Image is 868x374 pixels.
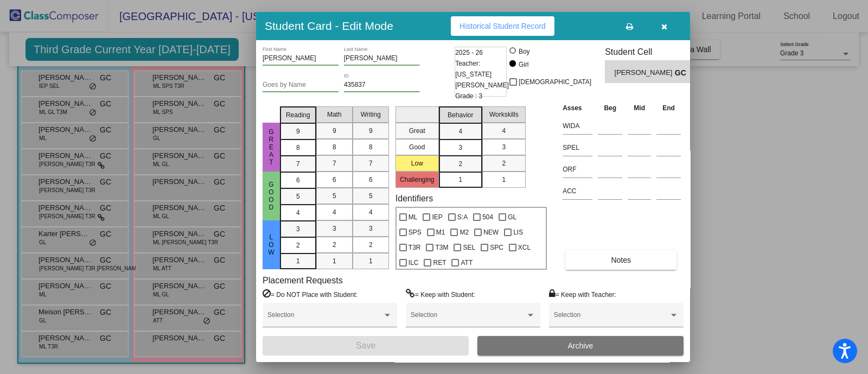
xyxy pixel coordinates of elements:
span: 2 [296,240,300,250]
span: 1 [296,256,300,266]
span: Historical Student Record [459,22,546,30]
span: 8 [333,142,336,152]
span: 2 [502,159,506,168]
span: Grade : 3 [455,91,482,102]
span: SEL [463,241,475,254]
span: 2 [333,240,336,250]
span: 5 [333,191,336,201]
span: Teacher: [US_STATE][PERSON_NAME] [455,58,509,91]
th: Beg [595,102,625,114]
span: ML [409,211,418,224]
span: Writing [361,110,381,119]
button: Save [263,336,469,356]
span: NEW [483,226,499,239]
span: 7 [296,159,300,169]
span: T3R [409,241,421,254]
span: [DEMOGRAPHIC_DATA] [519,75,591,88]
span: ILC [409,256,419,269]
span: 8 [369,142,373,152]
span: Low [266,233,276,256]
label: Placement Requests [263,275,343,286]
span: 7 [369,159,373,168]
th: Mid [625,102,654,114]
span: 2 [458,159,462,169]
h3: Student Card - Edit Mode [265,19,393,33]
span: 4 [458,126,462,136]
span: Archive [568,341,593,350]
label: = Keep with Student: [406,289,475,300]
span: 7 [333,159,336,168]
span: Save [356,341,375,350]
span: 2025 - 26 [455,47,483,58]
span: IEP [432,211,442,224]
span: XCL [518,241,531,254]
span: S:A [457,211,468,224]
button: Archive [477,336,684,356]
span: 5 [296,192,300,201]
th: Asses [560,102,595,114]
label: = Do NOT Place with Student: [263,289,358,300]
span: RET [433,256,446,269]
span: 3 [458,143,462,153]
span: LIS [513,226,523,239]
span: 9 [296,126,300,136]
span: SPC [490,241,503,254]
span: Good [266,181,276,211]
span: 9 [369,126,373,136]
span: Behavior [448,110,473,120]
div: Girl [518,60,529,69]
span: 4 [502,126,506,136]
span: Notes [611,256,631,264]
span: Great [266,128,276,166]
span: 1 [502,175,506,185]
input: assessment [563,183,592,199]
span: 3 [369,224,373,233]
span: [PERSON_NAME] [615,67,675,79]
span: 1 [458,175,462,185]
span: 9 [333,126,336,136]
input: assessment [563,161,592,178]
input: Enter ID [344,81,420,89]
span: 3 [296,224,300,234]
input: assessment [563,118,592,134]
span: Math [327,110,342,119]
span: T3M [435,241,448,254]
span: 4 [369,207,373,217]
span: M1 [436,226,445,239]
span: 504 [482,211,493,224]
span: 4 [296,208,300,218]
label: = Keep with Teacher: [549,289,616,300]
span: GL [508,211,516,224]
div: Boy [518,47,530,56]
span: 6 [333,175,336,185]
span: 5 [369,191,373,201]
span: 6 [369,175,373,185]
span: 8 [296,143,300,153]
span: M2 [459,226,469,239]
span: Workskills [489,110,519,119]
button: Notes [565,250,676,270]
span: SPS [409,226,422,239]
input: assessment [563,140,592,156]
label: Identifiers [395,193,433,204]
input: goes by name [263,81,339,89]
span: 2 [369,240,373,250]
span: 3 [502,142,506,152]
button: Historical Student Record [451,16,554,36]
span: Reading [286,110,310,120]
span: 6 [296,175,300,185]
span: ATT [461,256,473,269]
span: 4 [333,207,336,217]
span: 1 [333,256,336,266]
h3: Student Cell [605,47,699,57]
span: GC [675,67,690,79]
span: 3 [333,224,336,233]
span: 1 [369,256,373,266]
th: End [654,102,684,114]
